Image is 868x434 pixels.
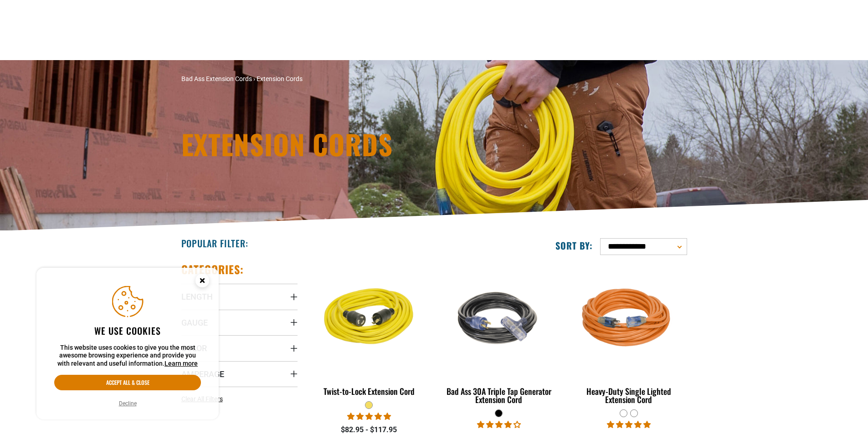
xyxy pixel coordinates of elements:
[181,335,298,361] summary: Color
[607,420,651,429] span: 5.00 stars
[477,420,521,429] span: 4.00 stars
[54,344,201,368] p: This website uses cookies to give you the most awesome browsing experience and provide you with r...
[347,412,391,421] span: 5.00 stars
[181,237,248,249] h2: Popular Filter:
[181,310,298,335] summary: Gauge
[311,387,427,395] div: Twist-to-Lock Extension Cord
[441,262,557,409] a: black Bad Ass 30A Triple Tap Generator Extension Cord
[181,75,252,82] a: Bad Ass Extension Cords
[570,387,687,403] div: Heavy-Duty Single Lighted Extension Cord
[571,267,686,372] img: orange
[253,75,255,82] span: ›
[54,375,201,390] button: Accept all & close
[442,267,556,372] img: black
[441,387,557,403] div: Bad Ass 30A Triple Tap Generator Extension Cord
[312,267,426,372] img: yellow
[36,268,219,420] aside: Cookie Consent
[311,262,427,401] a: yellow Twist-to-Lock Extension Cord
[181,284,298,309] summary: Length
[555,240,593,251] label: Sort by:
[116,399,139,408] button: Decline
[164,360,198,367] a: Learn more
[257,75,303,82] span: Extension Cords
[181,74,514,84] nav: breadcrumbs
[570,262,687,409] a: orange Heavy-Duty Single Lighted Extension Cord
[181,262,244,276] h2: Categories:
[54,325,201,337] h2: We use cookies
[181,361,298,387] summary: Amperage
[181,130,514,158] h1: Extension Cords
